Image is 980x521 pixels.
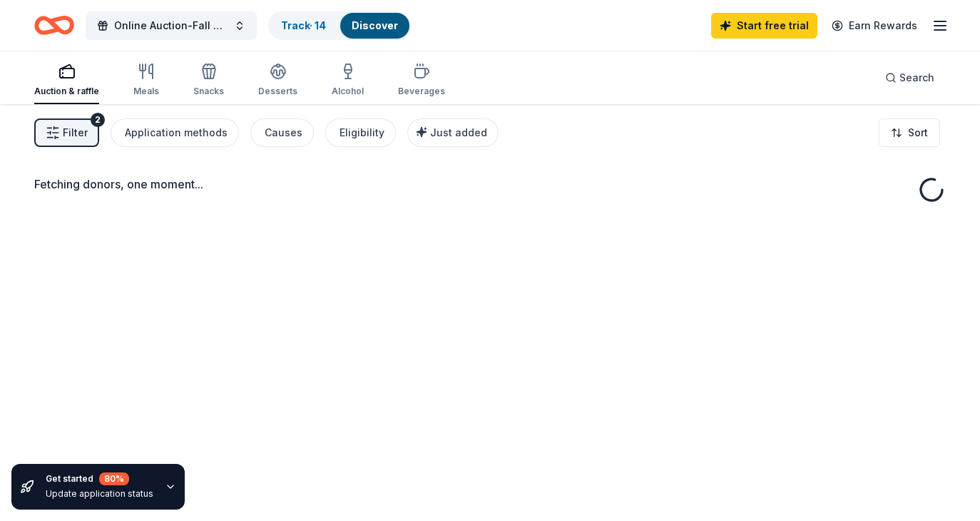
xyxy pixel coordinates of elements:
span: Online Auction-Fall 2025 [114,17,228,34]
div: Beverages [398,86,445,97]
a: Start free trial [711,13,817,39]
a: Discover [352,19,398,31]
button: Track· 14Discover [268,11,411,40]
span: Search [899,69,934,86]
div: Causes [265,124,302,141]
div: 2 [91,113,105,127]
span: Filter [63,124,88,141]
button: Meals [133,57,159,104]
div: Desserts [258,86,297,97]
button: Filter2 [34,118,99,147]
div: Get started [46,472,153,485]
button: Desserts [258,57,297,104]
button: Just added [407,118,499,147]
div: Auction & raffle [34,86,99,97]
div: Alcohol [332,86,364,97]
button: Beverages [398,57,445,104]
div: Meals [133,86,159,97]
span: Just added [430,126,487,138]
button: Search [874,64,946,92]
button: Snacks [193,57,224,104]
button: Online Auction-Fall 2025 [86,11,257,40]
button: Alcohol [332,57,364,104]
div: Snacks [193,86,224,97]
a: Earn Rewards [823,13,926,39]
button: Eligibility [325,118,396,147]
div: Fetching donors, one moment... [34,176,946,193]
a: Track· 14 [281,19,326,31]
button: Causes [250,118,314,147]
div: Update application status [46,488,153,500]
button: Sort [879,118,940,147]
button: Application methods [111,118,239,147]
a: Home [34,9,74,42]
span: Sort [908,124,928,141]
button: Auction & raffle [34,57,99,104]
div: 80 % [99,472,129,485]
div: Application methods [125,124,228,141]
div: Eligibility [340,124,384,141]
